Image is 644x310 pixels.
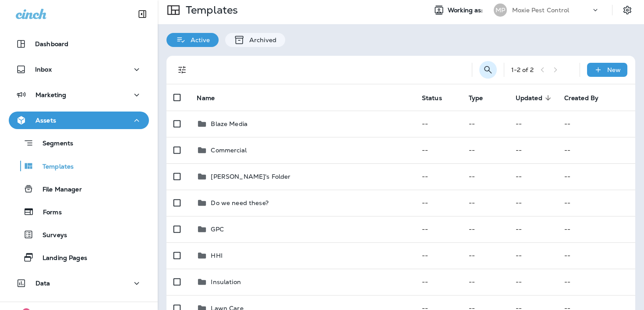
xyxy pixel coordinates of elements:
td: -- [509,190,557,216]
td: -- [557,163,635,190]
button: Surveys [9,225,149,244]
p: Segments [34,140,73,148]
td: -- [557,111,635,137]
div: MP [494,4,507,17]
button: Landing Pages [9,248,149,267]
p: [PERSON_NAME]'s Folder [211,173,290,180]
p: Moxie Pest Control [512,7,570,14]
button: Segments [9,133,149,152]
button: Assets [9,112,149,129]
button: Settings [619,2,635,18]
td: -- [462,111,509,137]
td: -- [557,216,635,242]
td: -- [462,242,509,269]
span: Name [197,94,215,102]
p: Insulation [211,278,241,285]
p: Blaze Media [211,120,248,127]
p: Assets [35,117,56,124]
button: File Manager [9,180,149,198]
button: Inbox [9,61,149,78]
p: Data [35,280,50,287]
button: Collapse Sidebar [130,5,155,23]
span: Type [469,94,483,102]
td: -- [462,190,509,216]
p: Do we need these? [211,199,268,206]
td: -- [509,111,557,137]
p: File Manager [34,186,82,194]
button: Templates [9,157,149,175]
p: GPC [211,226,223,233]
td: -- [509,269,557,295]
button: Search Templates [479,61,497,79]
td: -- [462,269,509,295]
td: -- [557,137,635,163]
p: Templates [182,4,238,17]
span: Status [422,94,442,102]
td: -- [557,269,635,295]
span: Status [422,94,453,102]
p: Marketing [35,91,66,98]
button: Data [9,274,149,292]
p: Commercial [211,147,246,154]
p: Inbox [35,66,52,73]
p: Forms [34,209,62,217]
td: -- [509,137,557,163]
td: -- [415,242,462,269]
p: Active [186,36,210,43]
td: -- [415,111,462,137]
div: 1 - 2 of 2 [511,66,534,73]
button: Marketing [9,86,149,104]
td: -- [462,216,509,242]
td: -- [415,216,462,242]
td: -- [462,137,509,163]
td: -- [415,137,462,163]
td: -- [415,269,462,295]
button: Dashboard [9,35,149,53]
p: Templates [34,163,74,171]
p: Dashboard [35,40,68,47]
span: Updated [516,94,542,102]
td: -- [557,190,635,216]
span: Updated [516,94,554,102]
span: Type [469,94,495,102]
p: Landing Pages [34,254,87,263]
button: Forms [9,202,149,221]
span: Created By [564,94,598,102]
td: -- [415,163,462,190]
span: Working as: [448,7,485,14]
td: -- [509,163,557,190]
p: New [607,66,621,73]
p: Archived [245,36,276,43]
button: Filters [173,61,191,79]
td: -- [509,242,557,269]
td: -- [509,216,557,242]
td: -- [462,163,509,190]
p: HHI [211,252,222,259]
span: Name [197,94,226,102]
span: Created By [564,94,610,102]
td: -- [415,190,462,216]
td: -- [557,242,635,269]
p: Surveys [34,231,67,240]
